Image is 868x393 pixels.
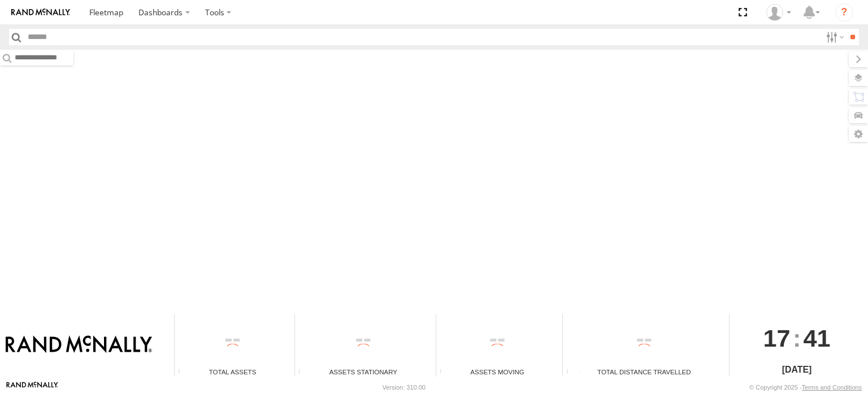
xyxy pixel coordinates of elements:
[730,314,863,362] div: :
[6,382,58,393] a: Visit our Website
[436,368,453,377] div: Total number of assets current in transit.
[749,384,862,391] div: © Copyright 2025 -
[436,367,559,377] div: Assets Moving
[295,367,431,377] div: Assets Stationary
[175,367,290,377] div: Total Assets
[175,368,192,377] div: Total number of Enabled Assets
[730,363,863,377] div: [DATE]
[563,367,725,377] div: Total Distance Travelled
[295,368,312,377] div: Total number of assets current stationary.
[6,335,152,355] img: Rand McNally
[11,8,70,16] img: rand-logo.svg
[804,314,831,362] span: 41
[563,368,580,377] div: Total distance travelled by all assets within specified date range and applied filters
[822,29,846,45] label: Search Filter Options
[802,384,862,391] a: Terms and Conditions
[849,126,868,142] label: Map Settings
[383,384,426,391] div: Version: 310.00
[762,4,795,21] div: Jose Goitia
[763,314,791,362] span: 17
[835,3,853,21] i: ?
